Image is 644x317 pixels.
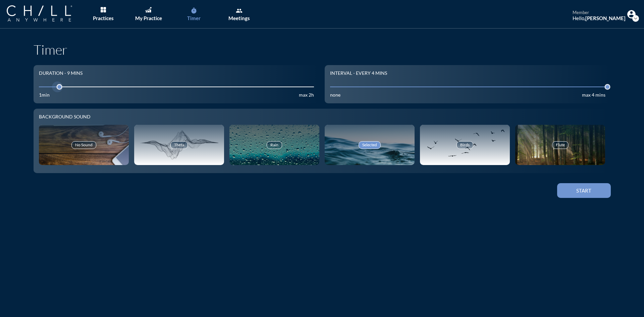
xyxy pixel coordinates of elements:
div: member [573,10,626,15]
div: Birds [457,141,473,149]
img: Graph [145,7,151,12]
i: expand_more [632,15,639,22]
div: max 2h [299,92,314,98]
div: Meetings [228,15,250,21]
div: Selected [359,141,381,149]
div: Practices [93,15,114,21]
img: Profile icon [627,10,636,18]
div: Background sound [39,114,605,120]
div: Start [569,188,599,194]
div: max 4 mins [582,92,605,98]
div: No Sound [71,141,96,149]
div: Hello, [573,15,626,21]
div: none [330,92,340,98]
div: Flute [552,141,569,149]
div: Theta [170,141,188,149]
strong: [PERSON_NAME] [585,15,626,21]
div: Duration - 9 mins [39,70,83,76]
div: Rain [267,141,282,149]
img: Company Logo [7,5,72,21]
a: Company Logo [7,5,86,22]
div: Timer [187,15,201,21]
h1: Timer [34,42,611,58]
img: List [101,7,106,12]
div: My Practice [135,15,162,21]
div: Interval - Every 4 mins [330,70,387,76]
button: Start [557,183,611,198]
div: 1min [39,92,50,98]
i: group [236,7,243,14]
i: timer [191,7,197,14]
